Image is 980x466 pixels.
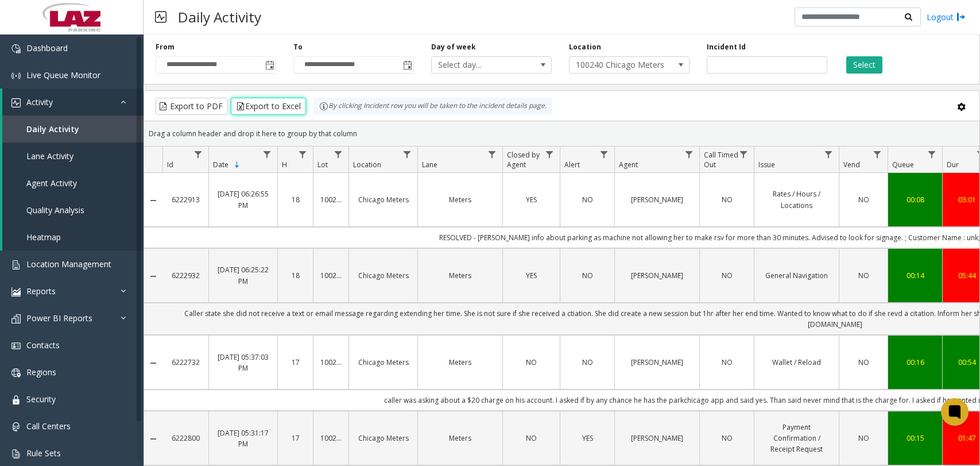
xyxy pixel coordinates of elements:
[542,147,557,162] a: Closed by Agent Filter Menu
[761,188,832,210] a: Rates / Hours / Locations
[570,57,665,73] span: 100240 Chicago Meters
[11,449,21,459] img: 'icon'
[526,357,537,367] span: NO
[172,3,267,31] h3: Daily Activity
[216,264,270,286] a: [DATE] 06:25:22 PM
[11,287,21,296] img: 'icon'
[619,160,638,170] span: Agent
[356,194,410,205] a: Chicago Meters
[425,357,495,368] a: Meters
[259,147,275,162] a: Date Filter Menu
[425,433,495,444] a: Meters
[895,270,935,281] a: 00:14
[144,359,162,368] a: Collapse Details
[155,3,166,31] img: pageIcon
[356,270,410,281] a: Chicago Meters
[293,42,303,52] label: To
[846,433,881,444] a: NO
[596,147,612,162] a: Alert Filter Menu
[156,98,228,115] button: Export to PDF
[26,421,71,432] span: Call Centers
[761,422,832,455] a: Payment Confirmation / Receipt Request
[927,11,966,23] a: Logout
[285,357,306,368] a: 17
[26,259,111,269] span: Location Management
[216,188,270,210] a: [DATE] 06:26:55 PM
[282,160,287,170] span: H
[401,57,413,73] span: Toggle popup
[353,160,381,170] span: Location
[26,232,61,242] span: Heatmap
[858,433,869,443] span: NO
[11,71,21,80] img: 'icon'
[285,433,306,444] a: 17
[144,434,162,444] a: Collapse Details
[26,43,68,53] span: Dashboard
[11,44,21,53] img: 'icon'
[26,340,60,351] span: Contacts
[567,357,607,368] a: NO
[216,428,270,449] a: [DATE] 05:31:17 PM
[567,270,607,281] a: NO
[924,147,940,162] a: Queue Filter Menu
[622,357,692,368] a: [PERSON_NAME]
[295,147,311,162] a: H Filter Menu
[331,147,346,162] a: Lot Filter Menu
[432,57,527,73] span: Select day...
[26,313,92,323] span: Power BI Reports
[526,271,537,280] span: YES
[567,194,607,205] a: NO
[895,194,935,205] a: 00:08
[622,270,692,281] a: [PERSON_NAME]
[26,124,79,134] span: Daily Activity
[26,367,56,378] span: Regions
[213,160,228,170] span: Date
[169,433,202,444] a: 6222800
[846,270,881,281] a: NO
[169,270,202,281] a: 6222932
[317,160,328,170] span: Lot
[736,147,752,162] a: Call Timed Out Filter Menu
[431,42,476,52] label: Day of week
[422,160,437,170] span: Lane
[526,433,537,443] span: NO
[167,160,173,170] span: Id
[11,368,21,378] img: 'icon'
[26,70,100,80] span: Live Queue Monitor
[761,270,832,281] a: General Navigation
[11,341,21,351] img: 'icon'
[425,270,495,281] a: Meters
[11,260,21,269] img: 'icon'
[26,151,73,161] span: Lane Activity
[26,394,56,405] span: Security
[526,195,537,205] span: YES
[320,194,342,205] a: 100240
[858,357,869,367] span: NO
[285,270,306,281] a: 18
[569,42,601,52] label: Location
[761,357,832,368] a: Wallet / Reload
[11,422,21,432] img: 'icon'
[858,271,869,280] span: NO
[681,147,697,162] a: Agent Filter Menu
[233,160,242,170] span: Sortable
[320,433,342,444] a: 100240
[169,194,202,205] a: 6222913
[843,160,860,170] span: Vend
[11,395,21,405] img: 'icon'
[707,194,747,205] a: NO
[846,56,882,74] button: Select
[216,352,270,373] a: [DATE] 05:37:03 PM
[26,178,77,188] span: Agent Activity
[858,195,869,205] span: NO
[2,197,144,224] a: Quality Analysis
[11,314,21,323] img: 'icon'
[895,433,935,444] a: 00:15
[895,357,935,368] a: 00:16
[707,433,747,444] a: NO
[400,147,415,162] a: Location Filter Menu
[2,115,144,143] a: Daily Activity
[263,57,276,73] span: Toggle popup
